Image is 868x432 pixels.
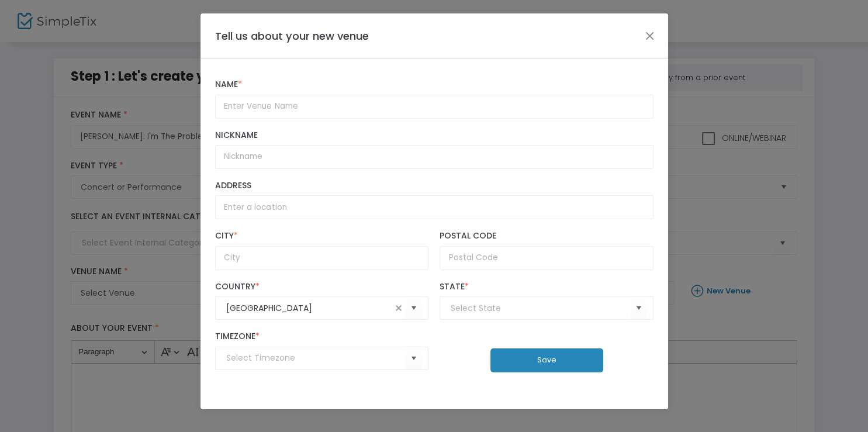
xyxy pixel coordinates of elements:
span: clear [392,301,406,315]
label: Country [215,282,428,292]
label: Name [215,80,653,90]
label: State [440,282,653,292]
button: Select [631,296,647,320]
input: Select Country [226,302,392,315]
label: Address [215,181,653,191]
label: Postal Code [440,231,653,241]
label: Timezone [215,331,428,342]
input: City [215,246,428,270]
input: Select Timezone [226,352,406,364]
input: Postal Code [440,246,653,270]
button: Close [642,28,657,43]
input: Enter a location [215,195,653,219]
button: Save [490,348,603,372]
input: Nickname [215,145,653,169]
input: Enter Venue Name [215,95,653,119]
button: Select [406,347,422,371]
h4: Tell us about your new venue [215,28,369,44]
button: Select [406,296,422,320]
label: Nickname [215,130,653,141]
input: Select State [451,302,630,315]
label: City [215,231,428,241]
